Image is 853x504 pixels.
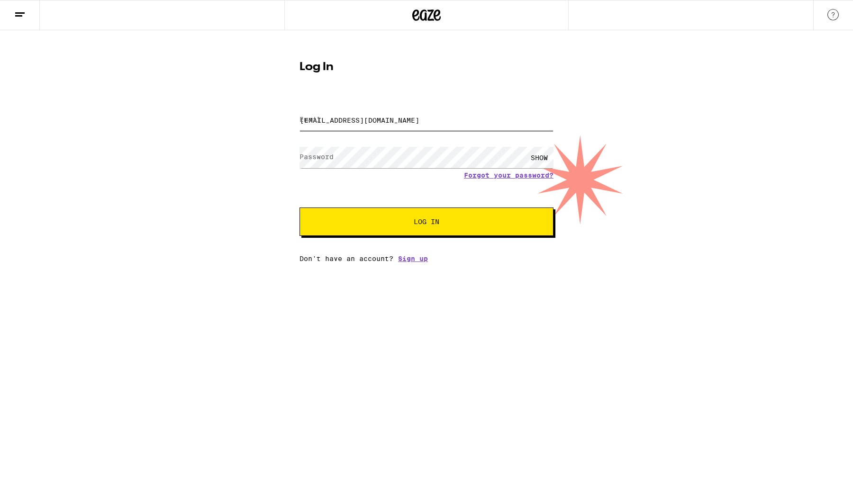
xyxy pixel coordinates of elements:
h1: Log In [299,62,554,73]
input: Email [299,109,554,131]
label: Password [299,153,334,161]
a: Sign up [398,255,428,262]
span: Log In [414,218,439,225]
a: Forgot your password? [464,171,554,179]
div: Don't have an account? [299,255,554,262]
label: Email [299,116,321,123]
button: Log In [299,207,554,236]
span: Hi. Need any help? [6,7,68,14]
div: SHOW [525,147,554,168]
